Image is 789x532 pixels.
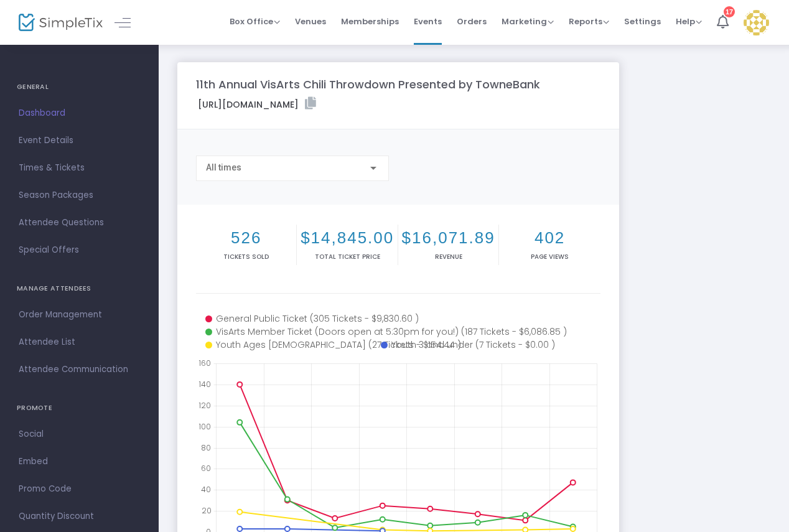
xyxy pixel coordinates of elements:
p: Total Ticket Price [299,252,394,261]
p: Revenue [401,252,496,261]
h2: 526 [198,228,294,248]
h2: $14,845.00 [299,228,394,248]
span: Dashboard [19,105,140,121]
span: Marketing [502,16,554,27]
m-panel-title: 11th Annual VisArts Chili Throwdown Presented by TowneBank [196,76,540,93]
span: Attendee Questions [19,215,140,231]
span: Help [676,16,702,27]
div: 17 [724,6,735,17]
span: Venues [295,6,326,37]
text: 160 [198,358,211,368]
span: Attendee Communication [19,362,140,378]
text: 140 [198,378,211,389]
span: Order Management [19,307,140,323]
text: 20 [202,505,212,516]
span: Event Details [19,133,140,149]
h4: PROMOTE [17,396,142,421]
h2: $16,071.89 [401,228,496,248]
span: Box Office [230,16,280,27]
p: Tickets sold [198,252,294,261]
span: Settings [624,6,661,37]
span: Quantity Discount [19,508,140,525]
span: Times & Tickets [19,160,140,176]
span: All times [206,162,241,172]
span: Season Packages [19,187,140,203]
span: Orders [457,6,487,37]
h4: GENERAL [17,75,142,100]
span: Events [414,6,442,37]
span: Special Offers [19,242,140,258]
text: 80 [201,442,211,452]
text: 100 [198,421,211,431]
h2: 402 [502,228,597,248]
span: Memberships [341,6,399,37]
span: Embed [19,454,140,470]
text: 40 [201,484,211,495]
text: 120 [198,399,211,410]
span: Promo Code [19,481,140,497]
h4: MANAGE ATTENDEES [17,276,142,301]
p: Page Views [502,252,597,261]
span: Reports [569,16,609,27]
text: 60 [201,463,211,474]
span: Attendee List [19,334,140,350]
span: Social [19,426,140,442]
label: [URL][DOMAIN_NAME] [198,97,316,111]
